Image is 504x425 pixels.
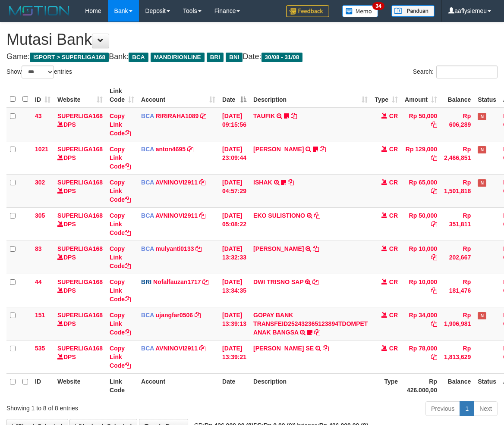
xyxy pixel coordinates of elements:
span: Has Note [478,146,486,153]
td: Rp 1,906,981 [441,307,474,340]
td: [DATE] 05:08:22 [219,207,250,241]
td: DPS [54,207,106,241]
select: Showentries [22,66,54,78]
a: Copy GOPAY BANK TRANSFEID252432365123894TDOMPET ANAK BANGSA to clipboard [314,329,320,336]
h4: Game: Bank: Date: [6,53,498,61]
span: CR [389,112,398,119]
a: Previous [425,401,460,416]
span: Has Note [478,113,486,120]
img: Button%20Memo.svg [342,5,378,17]
td: [DATE] 13:39:13 [219,307,250,340]
th: Description [250,373,371,398]
td: DPS [54,174,106,207]
span: CR [389,345,398,352]
a: Copy Rp 65,000 to clipboard [431,187,437,194]
a: Copy Link Code [110,112,131,137]
a: SUPERLIGA168 [57,212,103,219]
th: Balance [441,373,474,398]
span: BCA [141,212,154,219]
th: Rp 426.000,00 [401,373,441,398]
label: Show entries [6,66,72,78]
a: SUPERLIGA168 [57,179,103,186]
a: Copy Rp 129,000 to clipboard [431,154,437,161]
a: Copy Link Code [110,245,131,269]
span: BCA [129,53,148,62]
a: Nofalfauzan1717 [153,278,201,285]
th: ID [31,373,54,398]
a: Copy AVNINOVI2911 to clipboard [199,345,205,352]
td: [DATE] 04:57:29 [219,174,250,207]
td: [DATE] 13:34:35 [219,274,250,307]
td: [DATE] 13:32:33 [219,241,250,274]
a: SUPERLIGA168 [57,245,103,252]
span: BCA [141,146,154,153]
a: 1 [460,401,474,416]
a: Copy Link Code [110,312,131,336]
a: TAUFIK [253,112,275,119]
td: Rp 606,289 [441,108,474,141]
a: SUPERLIGA168 [57,345,103,352]
a: AVNINOVI2911 [155,212,198,219]
a: Copy Rp 10,000 to clipboard [431,254,437,261]
span: CR [389,312,398,319]
a: EKO SULISTIONO [253,212,305,219]
th: Status [474,373,500,398]
a: DWI TRISNO SAP [253,278,303,285]
a: Copy TAUFIK to clipboard [291,112,297,119]
th: Status [474,83,500,108]
a: Copy Rp 78,000 to clipboard [431,353,437,360]
td: Rp 181,476 [441,274,474,307]
span: BRI [141,278,151,285]
th: Amount: activate to sort column ascending [401,83,441,108]
th: Account: activate to sort column ascending [138,83,219,108]
th: Type: activate to sort column ascending [371,83,401,108]
span: 151 [35,312,45,319]
td: [DATE] 09:15:56 [219,108,250,141]
th: Date [219,373,250,398]
td: Rp 2,466,851 [441,141,474,174]
th: Description: activate to sort column ascending [250,83,371,108]
span: Has Note [478,312,486,319]
span: CR [389,179,398,186]
a: RIRIRAHA1089 [156,112,199,119]
td: Rp 50,000 [401,207,441,241]
a: Copy Rp 10,000 to clipboard [431,287,437,294]
a: AVNINOVI2911 [155,179,198,186]
a: SUPERLIGA168 [57,146,103,153]
a: GOPAY BANK TRANSFEID252432365123894TDOMPET ANAK BANGSA [253,312,368,336]
a: ISHAK [253,179,272,186]
a: Copy AVNINOVI2911 to clipboard [199,212,205,219]
td: Rp 1,501,818 [441,174,474,207]
a: Copy Link Code [110,345,131,369]
a: Copy Link Code [110,212,131,236]
a: Copy Nofalfauzan1717 to clipboard [202,278,208,285]
td: DPS [54,241,106,274]
th: Balance [441,83,474,108]
th: Website: activate to sort column ascending [54,83,106,108]
span: 535 [35,345,45,352]
a: Copy Link Code [110,146,131,170]
span: BRI [207,53,224,62]
img: Feedback.jpg [286,5,329,17]
div: Showing 1 to 8 of 8 entries [6,400,204,412]
a: Copy ISHAK to clipboard [288,179,294,186]
a: Copy EKO SULISTIONO to clipboard [314,212,320,219]
th: Type [371,373,401,398]
a: Copy Link Code [110,179,131,203]
span: Has Note [478,179,486,187]
span: 1021 [35,146,48,153]
a: Copy AVNINOVI2911 to clipboard [199,179,205,186]
a: Copy DWI TRISNO SAP to clipboard [312,278,318,285]
td: Rp 202,667 [441,241,474,274]
a: [PERSON_NAME] SE [253,345,314,352]
th: Date: activate to sort column descending [219,83,250,108]
span: CR [389,278,398,285]
td: Rp 50,000 [401,108,441,141]
img: MOTION_logo.png [6,4,72,17]
td: DPS [54,307,106,340]
span: CR [389,212,398,219]
td: [DATE] 13:39:21 [219,340,250,373]
a: Copy NIKODEMUS INDRA SE to clipboard [323,345,329,352]
a: Copy ujangfar0506 to clipboard [195,312,201,319]
span: MANDIRIONLINE [151,53,205,62]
